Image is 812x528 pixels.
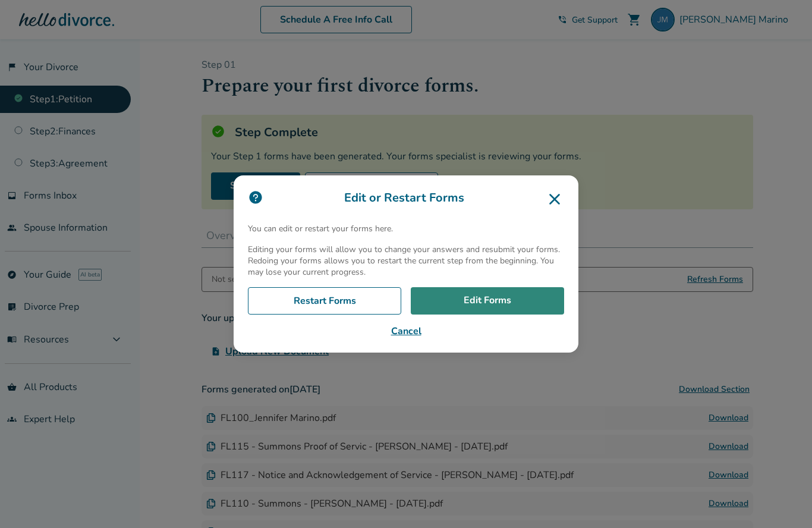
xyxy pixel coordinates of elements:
p: You can edit or restart your forms here. [248,223,564,234]
h3: Edit or Restart Forms [248,190,564,209]
a: Edit Forms [411,287,564,315]
img: icon [248,190,263,205]
a: Restart Forms [248,287,401,315]
p: Editing your forms will allow you to change your answers and resubmit your forms. Redoing your fo... [248,244,564,278]
iframe: Chat Widget [753,471,812,528]
button: Cancel [248,324,564,338]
